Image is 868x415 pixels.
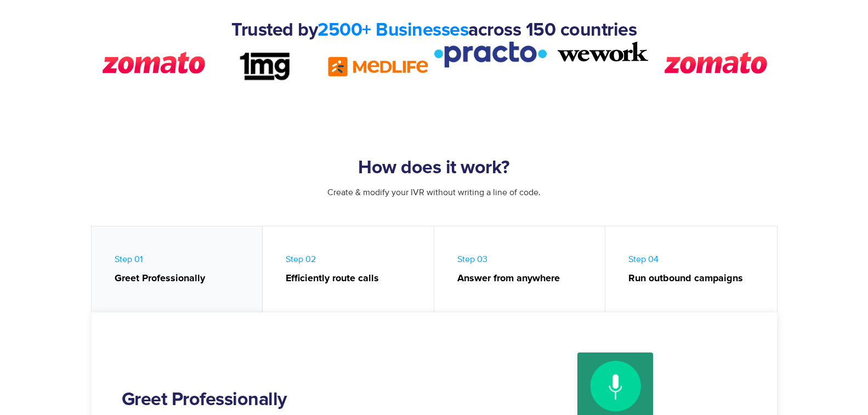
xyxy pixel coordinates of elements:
img: 1mg [212,42,319,92]
strong: 2500+ Businesses [317,21,468,39]
span: Step 04 [628,254,766,286]
strong: Answer from anywhere [457,271,594,286]
span: Step 01 [115,254,252,286]
img: Zomato PNG [97,42,209,83]
span: Step 03 [457,254,594,286]
div: 3 / 5 [434,42,547,67]
h2: Greet Professionally [122,389,434,411]
span: Step 02 [286,254,423,286]
span: Create & modify your IVR without writing a line of code. [327,187,541,198]
a: Step 04Run outbound campaigns [605,226,777,318]
strong: Efficiently route calls [286,271,423,286]
img: wework.svg [558,42,648,61]
a: Step 01Greet Professionally [92,226,263,318]
a: Step 03Answer from anywhere [434,226,606,318]
div: 2 / 5 [322,42,434,92]
img: Zomato PNG [659,42,771,83]
div: 5 / 5 [97,42,209,83]
div: Image Carousel [97,42,771,92]
strong: Greet Professionally [115,271,252,286]
div: 5 / 5 [659,42,771,83]
strong: Run outbound campaigns [628,271,766,286]
h2: How does it work? [92,157,777,179]
img: medlife [325,42,431,92]
h2: Trusted by across 150 countries [97,20,771,42]
a: Step 02Efficiently route calls [263,226,434,318]
img: Practo-logo [434,42,547,67]
div: 4 / 5 [547,42,659,61]
div: 1 / 5 [209,42,322,92]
